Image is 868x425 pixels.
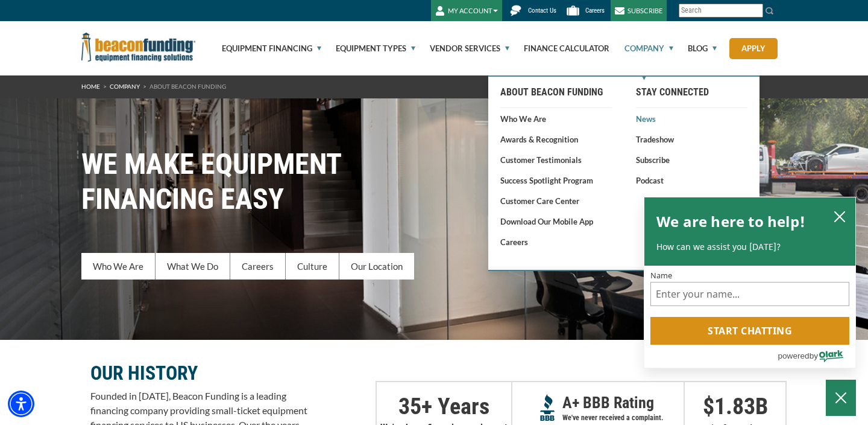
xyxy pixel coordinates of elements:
[230,253,286,280] a: Careers
[500,216,612,228] a: Download our Mobile App
[685,400,785,412] p: $ B
[636,154,747,166] a: Subscribe
[778,345,855,368] a: Powered by Olark
[500,133,612,145] a: Awards & Recognition
[644,197,856,368] div: olark chatbox
[510,21,609,75] a: Finance Calculator
[8,391,34,417] div: Accessibility Menu
[528,7,556,14] span: Contact Us
[500,236,612,248] a: Careers
[656,209,805,234] h2: We are here to help!
[339,253,414,280] a: Our Location
[500,154,612,166] a: Customer Testimonials
[729,38,778,59] a: Apply
[110,83,140,90] a: Company
[286,253,339,280] a: Culture
[830,208,849,226] button: close chatbox
[500,195,612,207] a: Customer Care Center
[81,41,196,51] a: Beacon Funding Corporation
[611,21,673,75] a: Company
[81,147,787,217] h1: WE MAKE EQUIPMENT FINANCING EASY
[398,393,421,420] span: 35
[636,174,747,187] a: Podcast
[750,6,760,16] a: Clear search text
[156,253,230,280] a: What We Do
[650,272,849,280] label: Name
[416,21,509,75] a: Vendor Services
[562,412,684,424] p: We've never received a complaint.
[650,317,849,345] button: Start chatting
[81,33,196,62] img: Beacon Funding Corporation
[81,253,156,280] a: Who We Are
[765,6,775,16] img: Search
[562,397,684,409] p: A+ BBB Rating
[377,400,512,412] p: + Years
[636,133,747,145] a: Tradeshow
[679,4,763,18] input: Search
[826,380,856,416] button: Close Chatbox
[90,366,307,380] p: OUR HISTORY
[778,348,809,363] span: powered
[585,7,605,14] span: Careers
[540,394,555,421] img: A+ Reputation BBB
[650,282,849,306] input: Name
[500,113,612,125] a: Who We Are
[500,81,612,103] a: About Beacon Funding
[81,83,100,90] a: HOME
[636,81,747,103] a: Stay Connected
[322,21,415,75] a: Equipment Types
[149,83,226,90] span: About Beacon Funding
[500,174,612,187] a: Success Spotlight Program
[656,241,843,253] p: How can we assist you [DATE]?
[810,348,818,363] span: by
[208,21,321,75] a: Equipment Financing
[636,113,747,125] a: News
[674,21,717,75] a: Blog
[714,393,755,420] span: 1.83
